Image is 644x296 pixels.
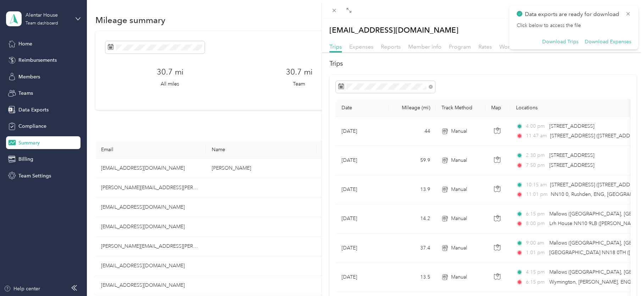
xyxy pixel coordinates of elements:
th: Date [336,99,389,117]
span: 9:00 am [526,239,546,247]
span: Program [449,43,471,50]
span: 1:01 pm [526,249,546,257]
span: 7:50 pm [526,161,546,169]
span: [STREET_ADDRESS] [549,162,594,168]
span: Manual [451,273,467,281]
td: 13.5 [389,263,436,292]
button: Download Expenses [585,39,631,45]
td: [DATE] [336,204,389,234]
th: Mileage (mi) [389,99,436,117]
span: Manual [451,244,467,252]
span: 6:15 pm [526,278,546,286]
span: Member info [408,43,442,50]
p: Click below to access the file [517,22,631,29]
td: 13.9 [389,175,436,204]
span: 4:00 pm [526,122,546,130]
td: [DATE] [336,146,389,175]
button: Download Trips [542,39,578,45]
td: [DATE] [336,117,389,146]
td: 44 [389,117,436,146]
span: 4:15 pm [526,268,546,276]
span: Manual [451,186,467,193]
span: Rates [478,43,492,50]
span: 11:47 am [526,132,547,140]
span: Reports [381,43,401,50]
span: Expenses [349,43,373,50]
h2: Trips [329,59,637,68]
td: [DATE] [336,234,389,263]
span: [STREET_ADDRESS] [549,152,594,158]
td: 14.2 [389,204,436,234]
span: Trips [329,43,342,50]
span: 6:15 pm [526,210,546,218]
span: Work hours [499,43,529,50]
p: [EMAIL_ADDRESS][DOMAIN_NAME] [329,24,459,36]
iframe: Everlance-gr Chat Button Frame [604,256,644,296]
span: 8:00 pm [526,220,546,228]
span: 10:15 am [526,181,547,189]
td: 59.9 [389,146,436,175]
span: 11:01 pm [526,191,548,198]
span: Manual [451,215,467,223]
td: [DATE] [336,263,389,292]
th: Map [485,99,510,117]
td: 37.4 [389,234,436,263]
p: Data exports are ready for download [525,10,620,19]
span: Manual [451,127,467,135]
th: Track Method [436,99,485,117]
span: 2:30 pm [526,152,546,159]
td: [DATE] [336,175,389,204]
span: [STREET_ADDRESS] [549,123,594,129]
span: Manual [451,157,467,164]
